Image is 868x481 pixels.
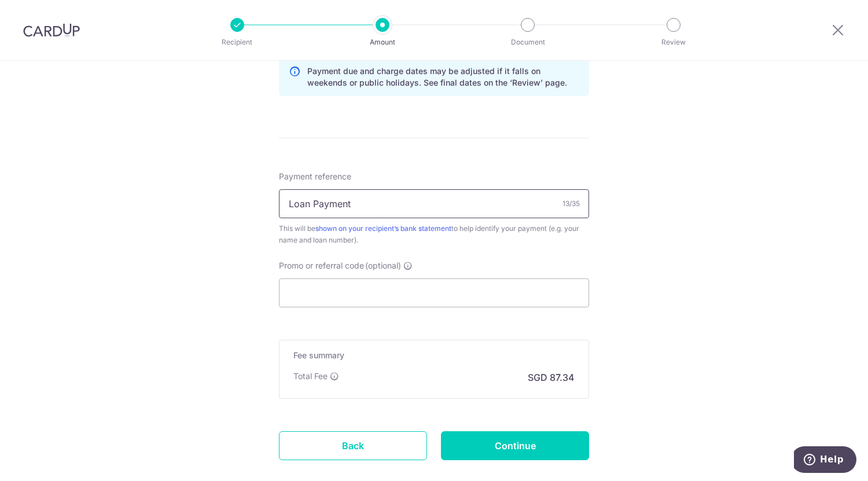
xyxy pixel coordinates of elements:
[441,431,589,460] input: Continue
[562,198,580,210] div: 13/35
[528,370,575,384] p: SGD 87.34
[631,36,716,48] p: Review
[279,171,351,182] span: Payment reference
[279,431,427,460] a: Back
[279,223,589,246] div: This will be to help identify your payment (e.g. your name and loan number).
[340,36,425,48] p: Amount
[794,446,856,475] iframe: Opens a widget where you can find more information
[293,350,575,361] h5: Fee summary
[485,36,571,48] p: Document
[194,36,280,48] p: Recipient
[23,23,80,37] img: CardUp
[279,260,364,271] span: Promo or referral code
[293,370,328,382] p: Total Fee
[365,260,401,271] span: (optional)
[307,65,579,89] p: Payment due and charge dates may be adjusted if it falls on weekends or public holidays. See fina...
[315,224,451,233] a: shown on your recipient’s bank statement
